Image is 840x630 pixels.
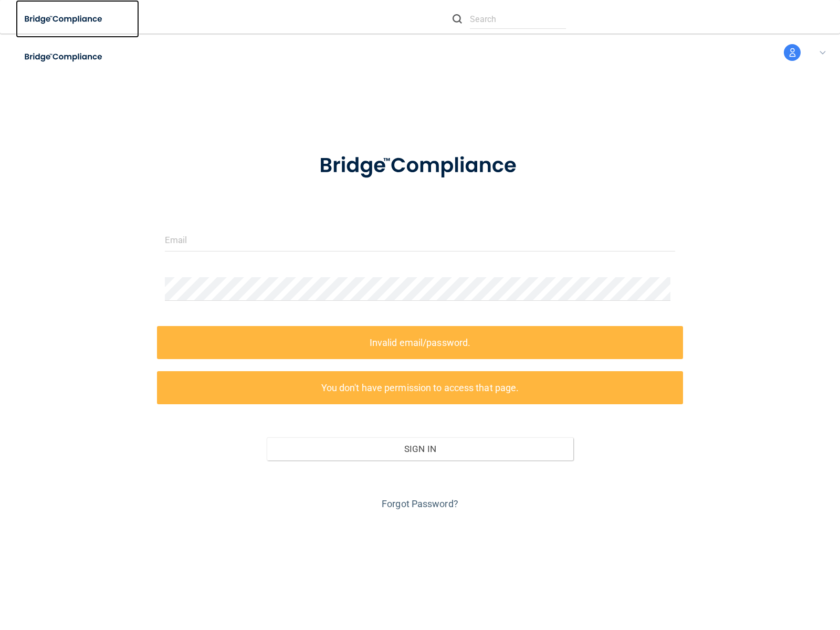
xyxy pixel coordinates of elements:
[784,44,801,61] img: avatar.17b06cb7.svg
[298,139,542,193] img: bridge_compliance_login_screen.278c3ca4.svg
[820,51,826,55] img: arrow-down.227dba2b.svg
[157,326,684,359] label: Invalid email/password.
[16,46,112,68] img: bridge_compliance_login_screen.278c3ca4.svg
[382,498,458,509] a: Forgot Password?
[453,14,462,24] img: ic-search.3b580494.png
[16,8,112,30] img: bridge_compliance_login_screen.278c3ca4.svg
[157,371,684,404] label: You don't have permission to access that page.
[165,228,676,251] input: Email
[267,437,573,460] button: Sign In
[470,9,566,29] input: Search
